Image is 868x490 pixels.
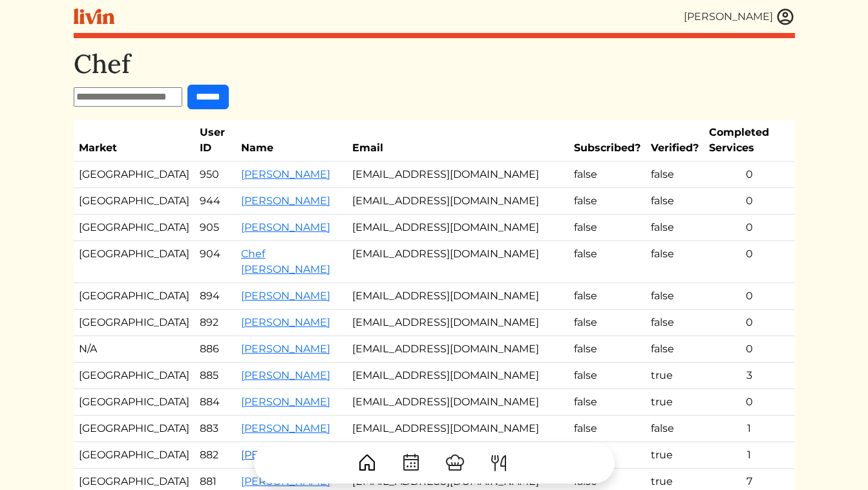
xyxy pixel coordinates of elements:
td: [EMAIL_ADDRESS][DOMAIN_NAME] [347,283,569,310]
img: CalendarDots-5bcf9d9080389f2a281d69619e1c85352834be518fbc73d9501aef674afc0d57.svg [401,453,421,473]
td: 886 [195,336,237,363]
td: false [569,162,646,188]
td: true [646,363,704,389]
td: false [569,336,646,363]
td: [GEOGRAPHIC_DATA] [74,363,195,389]
a: [PERSON_NAME] [241,396,330,408]
img: ChefHat-a374fb509e4f37eb0702ca99f5f64f3b6956810f32a249b33092029f8484b388.svg [445,453,465,473]
td: [GEOGRAPHIC_DATA] [74,389,195,416]
td: [GEOGRAPHIC_DATA] [74,310,195,336]
td: false [646,215,704,241]
td: false [646,416,704,442]
td: 0 [704,283,795,310]
td: 892 [195,310,237,336]
td: 894 [195,283,237,310]
td: [GEOGRAPHIC_DATA] [74,416,195,442]
td: false [646,310,704,336]
td: [EMAIL_ADDRESS][DOMAIN_NAME] [347,389,569,416]
td: 3 [704,363,795,389]
td: 950 [195,162,237,188]
td: [EMAIL_ADDRESS][DOMAIN_NAME] [347,188,569,215]
td: 0 [704,310,795,336]
th: Completed Services [704,120,795,162]
td: 904 [195,241,237,283]
img: livin-logo-a0d97d1a881af30f6274990eb6222085a2533c92bbd1e4f22c21b4f0d0e3210c.svg [74,8,114,25]
td: false [569,310,646,336]
td: 883 [195,416,237,442]
th: Name [236,120,346,162]
th: Email [347,120,569,162]
a: [PERSON_NAME] [241,290,330,302]
td: 0 [704,188,795,215]
td: [EMAIL_ADDRESS][DOMAIN_NAME] [347,363,569,389]
td: false [646,162,704,188]
td: false [646,283,704,310]
td: 944 [195,188,237,215]
td: 0 [704,389,795,416]
div: [PERSON_NAME] [684,9,773,25]
td: [GEOGRAPHIC_DATA] [74,241,195,283]
h1: Chef [74,48,795,80]
img: user_account-e6e16d2ec92f44fc35f99ef0dc9cddf60790bfa021a6ecb1c896eb5d2907b31c.svg [776,7,795,27]
td: false [646,188,704,215]
a: [PERSON_NAME] [241,369,330,381]
th: User ID [195,120,237,162]
td: false [569,283,646,310]
td: false [646,241,704,283]
a: [PERSON_NAME] [241,168,330,180]
th: Market [74,120,195,162]
td: [EMAIL_ADDRESS][DOMAIN_NAME] [347,241,569,283]
a: Chef [PERSON_NAME] [241,248,330,275]
td: [GEOGRAPHIC_DATA] [74,162,195,188]
td: [GEOGRAPHIC_DATA] [74,283,195,310]
td: [GEOGRAPHIC_DATA] [74,188,195,215]
img: House-9bf13187bcbb5817f509fe5e7408150f90897510c4275e13d0d5fca38e0b5951.svg [357,453,377,473]
td: 0 [704,336,795,363]
td: [EMAIL_ADDRESS][DOMAIN_NAME] [347,336,569,363]
td: 885 [195,363,237,389]
td: true [646,389,704,416]
td: [EMAIL_ADDRESS][DOMAIN_NAME] [347,416,569,442]
td: [EMAIL_ADDRESS][DOMAIN_NAME] [347,310,569,336]
a: [PERSON_NAME] [241,343,330,355]
td: 1 [704,416,795,442]
td: 905 [195,215,237,241]
th: Verified? [646,120,704,162]
td: false [569,416,646,442]
td: false [569,215,646,241]
a: [PERSON_NAME] [241,195,330,207]
td: false [646,336,704,363]
td: [EMAIL_ADDRESS][DOMAIN_NAME] [347,215,569,241]
img: ForkKnife-55491504ffdb50bab0c1e09e7649658475375261d09fd45db06cec23bce548bf.svg [489,453,509,473]
td: 884 [195,389,237,416]
td: false [569,389,646,416]
td: 0 [704,241,795,283]
td: false [569,241,646,283]
th: Subscribed? [569,120,646,162]
td: 0 [704,162,795,188]
td: false [569,363,646,389]
td: [GEOGRAPHIC_DATA] [74,215,195,241]
a: [PERSON_NAME] [241,221,330,233]
td: 0 [704,215,795,241]
a: [PERSON_NAME] [241,316,330,328]
td: [EMAIL_ADDRESS][DOMAIN_NAME] [347,162,569,188]
a: [PERSON_NAME] [241,422,330,434]
td: false [569,188,646,215]
td: N/A [74,336,195,363]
